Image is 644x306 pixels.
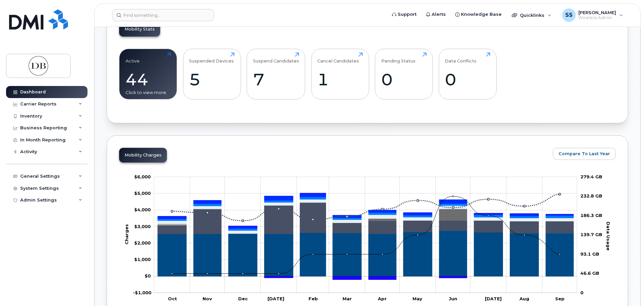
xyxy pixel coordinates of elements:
[134,190,151,196] tspan: $5,000
[134,207,151,212] g: $0
[317,52,359,63] div: Cancel Candidates
[189,70,235,89] div: 5
[421,8,451,21] a: Alerts
[485,296,502,301] tspan: [DATE]
[126,52,140,63] div: Active
[126,70,171,89] div: 44
[253,52,299,63] div: Suspend Candidates
[158,203,574,234] g: Roaming
[580,270,599,276] tspan: 46.6 GB
[398,11,417,18] span: Support
[309,296,318,301] tspan: Feb
[126,52,171,95] a: Active44Click to view more
[578,15,616,20] span: Wireless Admin
[445,70,490,89] div: 0
[189,52,235,95] a: Suspended Devices5
[134,240,151,246] tspan: $2,000
[124,224,129,245] tspan: Charges
[387,8,421,21] a: Support
[449,296,457,301] tspan: Jun
[134,190,151,196] g: $0
[343,296,352,301] tspan: Mar
[519,296,529,301] tspan: Aug
[580,213,602,218] tspan: 186.3 GB
[580,193,602,199] tspan: 232.8 GB
[381,52,427,95] a: Pending Status0
[606,221,611,250] tspan: Data Usage
[413,296,422,301] tspan: May
[253,70,299,89] div: 7
[317,52,363,95] a: Cancel Candidates1
[378,296,387,301] tspan: Apr
[580,232,602,237] tspan: 139.7 GB
[451,8,506,21] a: Knowledge Base
[134,207,151,212] tspan: $4,000
[559,150,610,157] span: Compare To Last Year
[580,251,599,257] tspan: 93.1 GB
[553,148,616,160] button: Compare To Last Year
[555,296,565,301] tspan: Sep
[580,290,583,295] tspan: 0
[134,257,151,262] g: $0
[134,240,151,246] g: $0
[112,9,214,21] input: Find something...
[134,174,151,179] g: $0
[145,273,151,278] tspan: $0
[578,10,616,15] span: [PERSON_NAME]
[133,290,151,295] g: $0
[432,11,446,18] span: Alerts
[381,70,427,89] div: 0
[445,52,476,63] div: Data Conflicts
[238,296,248,301] tspan: Dec
[133,290,151,295] tspan: -$1,000
[445,52,490,95] a: Data Conflicts0
[558,8,628,22] div: Serene Santos-Bartolo
[381,52,416,63] div: Pending Status
[134,224,151,229] tspan: $3,000
[317,70,363,89] div: 1
[520,12,544,18] span: Quicklinks
[126,89,171,96] div: Click to view more
[507,8,556,22] div: Quicklinks
[461,11,502,18] span: Knowledge Base
[580,174,602,179] tspan: 279.4 GB
[253,52,299,95] a: Suspend Candidates7
[189,52,234,63] div: Suspended Devices
[134,224,151,229] g: $0
[158,231,574,276] g: Rate Plan
[134,174,151,179] tspan: $6,000
[203,296,212,301] tspan: Nov
[267,296,284,301] tspan: [DATE]
[134,257,151,262] tspan: $1,000
[168,296,177,301] tspan: Oct
[565,11,573,19] span: SS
